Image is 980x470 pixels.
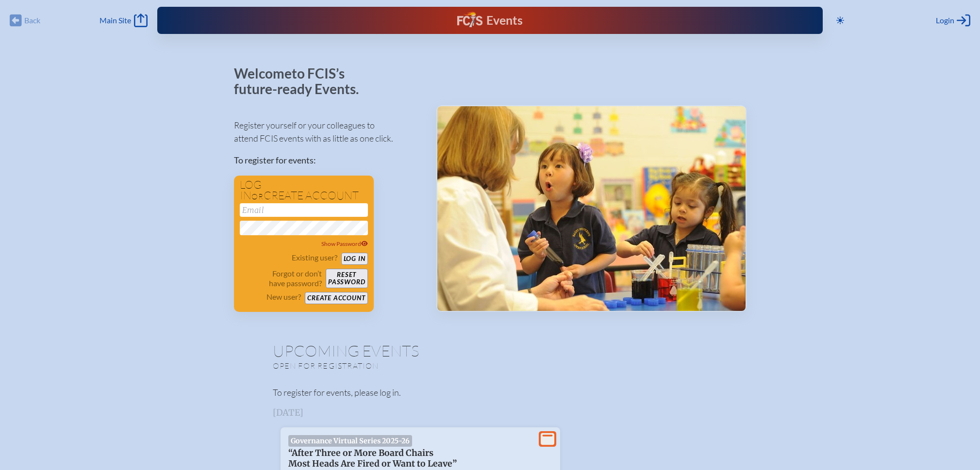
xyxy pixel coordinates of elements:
[292,253,337,262] p: Existing user?
[100,16,131,25] span: Main Site
[273,361,529,371] p: Open for registration
[234,154,421,167] p: To register for events:
[437,106,746,311] img: Events
[288,448,457,469] span: “After Three or More Board Chairs Most Heads Are Fired or Want to Leave”
[321,240,368,247] span: Show Password
[305,292,367,304] button: Create account
[240,203,368,217] input: Email
[100,14,147,27] a: Main Site
[273,343,708,358] h1: Upcoming Events
[234,66,370,97] p: Welcome to FCIS’s future-ready Events.
[251,192,264,201] span: or
[936,16,954,25] span: Login
[288,435,413,447] span: Governance Virtual Series 2025-26
[273,408,708,418] h3: [DATE]
[341,253,368,265] button: Log in
[326,269,367,288] button: Resetpassword
[234,119,421,145] p: Register yourself or your colleagues to attend FCIS events with as little as one click.
[266,292,301,302] p: New user?
[240,179,368,201] h1: Log in create account
[339,12,641,29] div: FCIS Events — Future ready
[273,386,708,399] p: To register for events, please log in.
[240,269,322,288] p: Forgot or don’t have password?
